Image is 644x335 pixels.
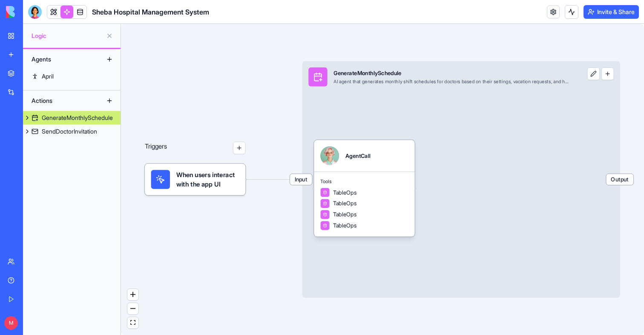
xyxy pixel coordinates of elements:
[333,211,356,218] span: TableOps
[314,140,415,236] div: AgentCallToolsTableOpsTableOpsTableOpsTableOps
[23,125,121,138] a: SendDoctorInvitation
[145,117,246,195] div: Triggers
[302,61,620,297] div: InputGenerateMonthlyScheduleAI agent that generates monthly shift schedules for doctors based on ...
[42,114,113,122] div: GenerateMonthlySchedule
[176,170,239,189] span: When users interact with the app UI
[333,189,356,196] span: TableOps
[145,142,167,154] p: Triggers
[584,5,639,19] button: Invite & Share
[333,221,356,229] span: TableOps
[145,164,246,195] div: When users interact with the app UI
[127,289,138,300] button: zoom in
[320,178,408,185] span: Tools
[27,94,95,108] div: Actions
[27,52,95,66] div: Agents
[127,303,138,315] button: zoom out
[606,174,633,185] span: Output
[333,79,569,85] div: AI agent that generates monthly shift schedules for doctors based on their settings, vacation req...
[23,111,121,125] a: GenerateMonthlySchedule
[32,32,103,40] span: Logic
[4,316,18,330] span: M
[92,7,209,17] span: Sheba Hospital Management System
[333,200,356,207] span: TableOps
[6,6,59,18] img: logo
[127,317,138,329] button: fit view
[23,70,121,83] a: April
[42,72,54,81] div: April
[333,69,569,77] div: GenerateMonthlySchedule
[345,152,370,160] div: AgentCall
[42,127,97,136] div: SendDoctorInvitation
[290,174,312,185] span: Input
